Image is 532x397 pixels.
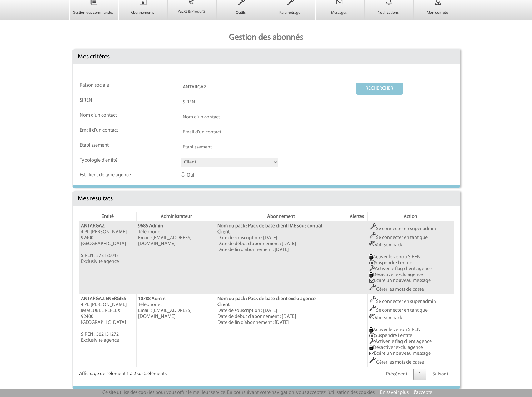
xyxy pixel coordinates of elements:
[181,172,237,178] label: Oui
[217,10,264,15] p: Outils
[81,296,126,301] b: ANTARGAZ ENERGIES
[369,333,375,339] img: Suspendre entite
[369,352,374,355] img: Ecrire un nouveau message
[80,83,136,88] label: Raison sociale
[369,235,428,240] a: Se connecter en tant que
[73,49,460,64] div: Mes critères
[266,10,314,15] p: Paramétrage
[369,339,432,344] a: Activer le flag client agence
[168,3,217,14] a: Packs & Produits
[137,294,216,367] td: Téléphone : Email : [EMAIL_ADDRESS][DOMAIN_NAME]
[217,296,316,301] b: Nom du pack : Pack de base client exclu agence
[365,5,414,15] a: Notifications
[69,27,463,49] p: Gestion des abonnés
[80,158,136,163] label: Typologie d'entité
[266,5,315,15] a: Paramétrage
[80,128,136,133] label: Email d'un contact
[217,302,230,307] b: Client
[217,224,322,229] b: Nom du pack : Pack de base client IME sous contrat
[365,10,412,15] p: Notifications
[369,232,376,239] img: Outils.png
[369,266,432,271] a: Activer le flag client agence
[181,83,278,92] input: Raison sociale
[414,10,461,15] p: Mon compte
[369,254,373,260] img: Activer le verrou SIREN
[369,357,376,364] img: Outils.png
[80,113,136,118] label: Nom d'un contact
[70,10,117,15] p: Gestion des commandes
[217,229,230,234] b: Client
[79,367,167,377] div: Affichage de l'élement 1 à 2 sur 2 éléments
[369,287,424,292] a: Gérer les mots de passe
[369,272,423,277] a: Désactiver exclu agence
[137,222,216,294] td: Téléphone : Email : [EMAIL_ADDRESS][DOMAIN_NAME]
[80,172,136,178] label: Est client de type agence
[181,128,278,137] input: Email d'un contact
[316,5,364,15] a: Messages
[138,296,166,301] b: 10788 Admin
[369,278,431,283] a: Ecrire un nouveau message
[369,333,412,338] a: Suspendre l'entité
[80,98,136,103] label: SIREN
[119,10,166,15] p: Abonnements
[380,390,409,395] a: En savoir plus
[181,98,278,107] input: SIREN
[369,360,424,365] a: Gérer les mots de passe
[316,10,363,15] p: Messages
[369,299,436,304] a: Se connecter en super admin
[356,83,403,95] button: RECHERCHER
[216,294,346,367] td: Date de souscription : [DATE] Date de début d'abonnement : [DATE] Date de fin d'abonnement : [DATE]
[369,260,412,265] a: Suspendre l'entité
[369,308,428,313] a: Se connecter en tant que
[369,243,402,248] a: Voir son pack
[369,260,375,266] img: Suspendre entite
[137,212,216,222] th: Administrateur: activer pour trier la colonne par ordre croissant
[414,5,463,15] a: Mon compte
[346,212,367,222] th: Alertes: activer pour trier la colonne par ordre croissant
[138,224,163,229] b: 9685 Admin
[79,222,137,294] td: 4 PL [PERSON_NAME] 92400 [GEOGRAPHIC_DATA] SIREN : 572126043 Exclusivité agence
[413,369,426,380] a: 1
[181,143,278,152] input: Etablissement
[73,191,460,206] div: Mes résultats
[81,224,105,229] b: ANTARGAZ
[369,305,376,312] img: Outils.png
[369,339,375,344] img: Activer le flag client agence
[369,345,373,350] img: GENIUS_DEACTIVE_EXCLUAGENCE
[369,351,431,356] a: Ecrire un nouveau message
[119,5,167,15] a: Abonnements
[369,223,376,230] img: Outils.png
[369,296,376,303] img: Outils.png
[369,315,402,320] a: Voir son pack
[79,212,137,222] th: Entité: activer pour trier la colonne par ordre décroissant
[367,212,454,222] th: Action: activer pour trier la colonne par ordre croissant
[369,226,436,231] a: Se connecter en super admin
[369,241,375,246] img: ActionCo.png
[80,143,136,148] label: Etablissement
[369,279,374,283] img: Ecrire un nouveau message
[369,272,373,278] img: GENIUS_DEACTIVE_EXCLUAGENCE
[217,5,266,15] a: Outils
[369,254,421,259] a: Activer le verrou SIREN
[369,266,375,272] img: Activer le flag client agence
[79,294,137,367] td: 4 PL [PERSON_NAME] IMMEUBLE REFLEX 92400 [GEOGRAPHIC_DATA] SIREN : 382151272 Exclusivité agence
[413,390,432,395] a: J'accepte
[369,314,375,319] img: ActionCo.png
[70,5,118,15] a: Gestion des commandes
[181,113,278,122] input: Nom d'un contact
[168,9,215,14] p: Packs & Produits
[427,369,454,380] a: Suivant
[369,345,423,350] a: Désactiver exclu agence
[369,327,421,332] a: Activer le verrou SIREN
[216,222,346,294] td: Date de souscription : [DATE] Date de début d'abonnement : [DATE] Date de fin d'abonnement : [DATE]
[102,390,375,395] span: Ce site utilise des cookies pour vous offrir le meilleur service. En poursuivant votre navigation...
[369,284,376,291] img: Outils.png
[381,369,413,380] a: Précédent
[216,212,346,222] th: Abonnement: activer pour trier la colonne par ordre croissant
[369,327,373,333] img: Activer le verrou SIREN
